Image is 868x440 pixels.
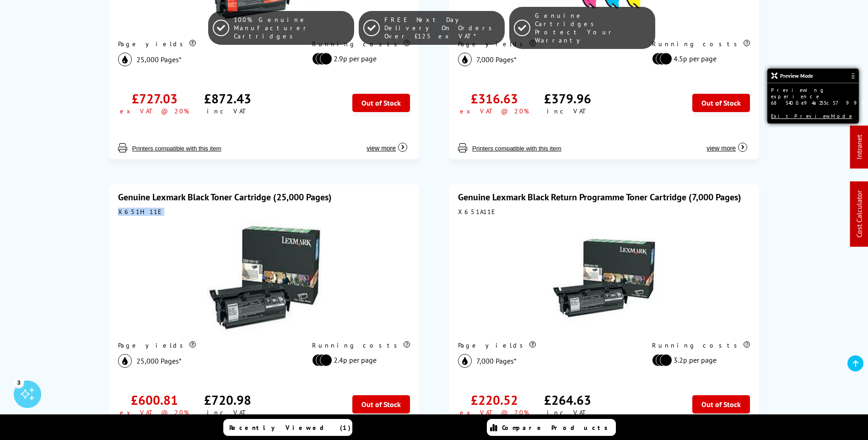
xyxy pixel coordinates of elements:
a: Intranet [855,135,864,160]
div: £600.81 [131,392,178,408]
img: Lexmark Black Toner Cartridge (25,000 Pages) [207,220,321,335]
div: £220.52 [471,392,518,408]
img: black_icon.svg [118,354,132,368]
span: 7,000 Pages* [476,356,517,365]
div: £872.43 [204,90,251,107]
div: Out of Stock [692,395,750,413]
div: £720.98 [204,392,251,408]
span: view more [367,145,396,152]
div: Running costs [312,341,410,349]
div: Out of Stock [352,94,410,112]
div: inc VAT [547,107,588,115]
div: X651A11E [458,208,750,216]
span: Genuine Cartridges Protect Your Warranty [535,11,651,44]
a: Genuine Lexmark Black Return Programme Toner Cartridge (7,000 Pages) [458,191,741,203]
span: 7,000 Pages* [476,55,517,64]
span: ⣿ [851,72,855,79]
a: Compare Products [487,419,616,436]
span: 25,000 Pages* [136,55,182,64]
div: £727.03 [132,90,178,107]
button: Printers compatible with this item [469,145,564,152]
div: Page yields [118,341,293,349]
div: £316.63 [471,90,518,107]
img: black_icon.svg [458,53,472,66]
div: inc VAT [547,408,588,417]
button: view more [364,135,410,152]
li: 3.2p per page [652,354,745,366]
a: Exit Preview Mode [771,113,852,119]
div: ex VAT @ 20% [120,107,189,115]
div: ex VAT @ 20% [460,107,529,115]
span: Compare Products [502,424,613,432]
button: Printers compatible with this item [129,145,224,152]
img: black_icon.svg [118,53,132,66]
a: Recently Viewed (1) [223,419,352,436]
div: Preview Mode [767,69,859,83]
img: logox.svg [771,72,778,79]
a: Genuine Lexmark Black Toner Cartridge (25,000 Pages) [118,191,332,203]
div: Running costs [652,341,750,349]
div: Page yields [458,341,633,349]
span: 100% Genuine Manufacturer Cartridges [234,16,350,40]
span: view more [706,145,736,152]
span: FREE Next Day Delivery On Orders Over £125 ex VAT* [384,16,500,40]
div: ex VAT @ 20% [120,408,189,417]
div: £379.96 [544,90,591,107]
div: Out of Stock [352,395,410,413]
div: £264.63 [544,392,591,408]
div: ex VAT @ 20% [460,408,529,417]
img: black_icon.svg [458,354,472,368]
li: 2.4p per page [312,354,405,366]
li: 4.5p per page [652,53,745,65]
li: 2.9p per page [312,53,405,65]
span: 25,000 Pages* [136,356,182,365]
div: inc VAT [207,107,248,115]
div: Out of Stock [692,94,750,112]
a: Cost Calculator [855,191,864,238]
button: view more [704,135,750,152]
div: Previewing experience 685400e94a253c579980719d [771,87,855,106]
img: Lexmark Black Return Programme Toner Cartridge (7,000 Pages) [547,220,661,335]
div: 3 [14,377,24,387]
div: inc VAT [207,408,248,417]
span: Recently Viewed (1) [229,424,351,432]
div: X651H11E [118,208,410,216]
